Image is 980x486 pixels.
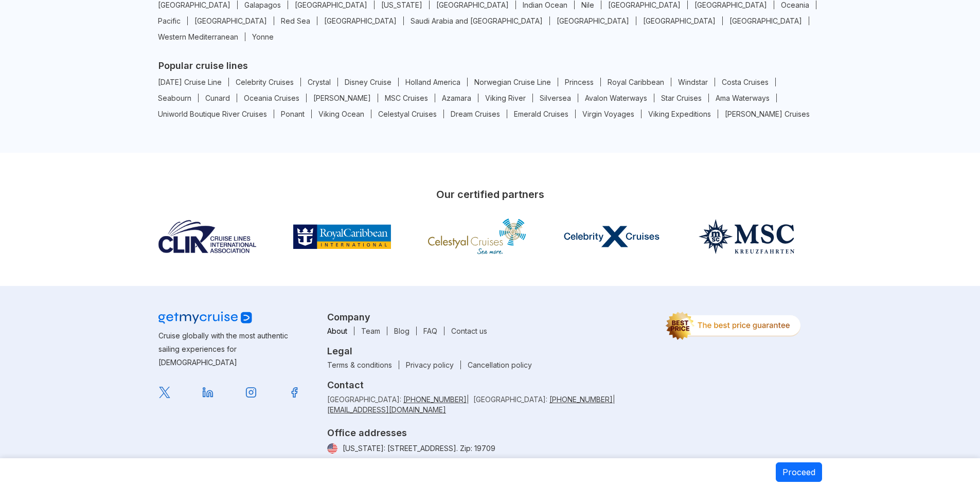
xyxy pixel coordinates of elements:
[558,78,601,86] a: Princess
[151,110,274,118] a: Uniworld Boutique River Cruises
[601,1,688,9] a: [GEOGRAPHIC_DATA]
[671,78,715,86] a: Windstar
[320,327,354,335] a: About
[327,443,653,454] p: [US_STATE]: [STREET_ADDRESS]. Zip: 19709
[399,78,468,86] a: Holland America
[151,16,188,25] a: Pacific
[430,1,516,9] a: [GEOGRAPHIC_DATA]
[576,110,642,118] a: Virgin Voyages
[375,1,430,9] a: [US_STATE]
[327,346,653,356] h3: Legal
[229,78,301,86] a: Celebrity Cruises
[774,1,816,9] a: Oceania
[338,78,399,86] a: Disney Cruise
[327,405,446,414] a: [EMAIL_ADDRESS][DOMAIN_NAME]
[327,394,653,415] div: [GEOGRAPHIC_DATA]: | [GEOGRAPHIC_DATA]: |
[417,327,444,335] a: FAQ
[199,94,237,102] a: Cunard
[312,110,371,118] a: Viking Ocean
[688,1,774,9] a: [GEOGRAPHIC_DATA]
[238,1,288,9] a: Galapagos
[723,16,809,25] a: [GEOGRAPHIC_DATA]
[301,78,338,86] a: Crystal
[575,1,601,9] a: Nile
[151,78,229,86] a: [DATE] Cruise Line
[378,94,435,102] a: MSC Cruises
[516,1,575,9] a: Indian Ocean
[371,110,444,118] a: Celestyal Cruises
[320,361,399,369] a: Terms & conditions
[654,94,709,102] a: Star Cruises
[578,94,654,102] a: Avalon Waterways
[776,462,822,482] button: Proceed
[151,1,238,9] a: [GEOGRAPHIC_DATA]
[404,16,550,25] a: Saudi Arabia and [GEOGRAPHIC_DATA]
[461,361,539,369] a: Cancellation policy
[549,395,613,404] a: [PHONE_NUMBER]
[533,94,578,102] a: Silversea
[444,327,494,335] a: Contact us
[642,110,718,118] a: Viking Expeditions
[636,16,723,25] a: [GEOGRAPHIC_DATA]
[327,380,653,390] h3: Contact
[151,94,199,102] a: Seabourn
[601,78,671,86] a: Royal Caribbean
[288,1,375,9] a: [GEOGRAPHIC_DATA]
[327,427,653,438] h3: Office addresses
[158,60,822,71] h5: Popular cruise lines
[274,16,317,25] a: Red Sea
[550,16,636,25] a: [GEOGRAPHIC_DATA]
[151,32,245,41] a: Western Mediterranean
[317,16,404,25] a: [GEOGRAPHIC_DATA]
[188,16,274,25] a: [GEOGRAPHIC_DATA]
[307,94,378,102] a: [PERSON_NAME]
[354,327,387,335] a: Team
[158,329,307,369] p: Cruise globally with the most authentic sailing experiences for [DEMOGRAPHIC_DATA]
[718,110,816,118] a: [PERSON_NAME] Cruises
[158,184,822,205] h3: Our certified partners
[715,78,776,86] a: Costa Cruises
[237,94,307,102] a: Oceania Cruises
[274,110,312,118] a: Ponant
[468,78,558,86] a: Norwegian Cruise Line
[435,94,478,102] a: Azamara
[403,395,467,404] a: [PHONE_NUMBER]
[327,312,653,322] h3: Company
[444,110,507,118] a: Dream Cruises
[507,110,576,118] a: Emerald Cruises
[387,327,417,335] a: Blog
[478,94,533,102] a: Viking River
[245,32,280,41] a: Yonne
[709,94,777,102] a: Ama Waterways
[327,443,337,454] img: India
[399,361,461,369] a: Privacy policy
